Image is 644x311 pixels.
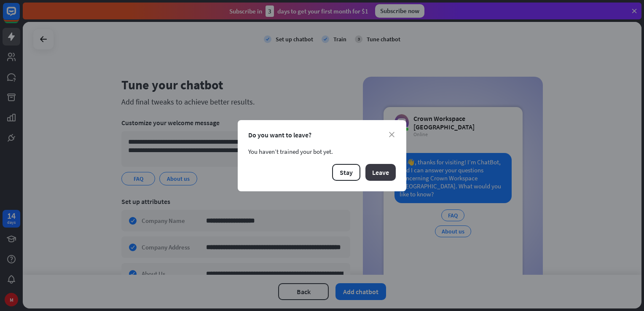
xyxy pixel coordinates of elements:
[248,147,396,155] div: You haven’t trained your bot yet.
[332,164,360,181] button: Stay
[248,131,396,139] div: Do you want to leave?
[7,3,32,29] button: Open LiveChat chat widget
[389,132,394,137] i: close
[365,164,396,181] button: Leave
